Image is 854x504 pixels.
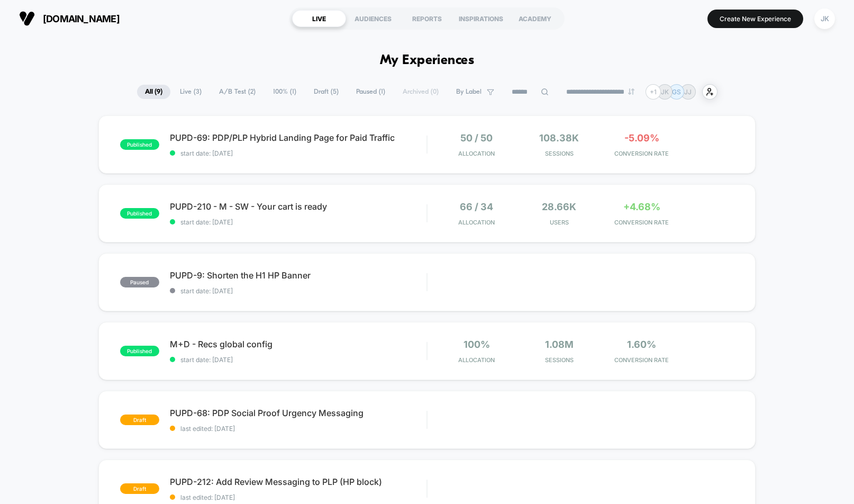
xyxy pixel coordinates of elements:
span: PUPD-9: Shorten the H1 HP Banner [170,270,427,281]
span: start date: [DATE] [170,287,427,295]
span: [DOMAIN_NAME] [43,13,120,24]
span: 66 / 34 [460,201,493,212]
span: draft [120,483,159,494]
p: GS [672,88,681,96]
span: published [120,208,159,219]
span: 1.08M [545,339,574,350]
span: CONVERSION RATE [603,150,680,157]
span: Users [521,219,598,226]
button: Create New Experience [707,10,803,28]
div: + 1 [646,84,661,100]
span: 50 / 50 [460,132,493,143]
span: Allocation [458,150,495,157]
div: LIVE [292,10,346,27]
span: PUPD-210 - M - SW - Your cart is ready [170,201,427,212]
span: start date: [DATE] [170,356,427,364]
span: Draft ( 5 ) [306,85,347,99]
span: last edited: [DATE] [170,493,427,501]
span: CONVERSION RATE [603,356,680,364]
button: JK [811,8,838,30]
div: INSPIRATIONS [454,10,508,27]
span: Live ( 3 ) [172,85,210,99]
span: All ( 9 ) [137,85,170,99]
div: JK [814,8,835,29]
span: 28.66k [542,201,576,212]
span: Allocation [458,356,495,364]
span: 1.60% [627,339,656,350]
p: JJ [684,88,692,96]
span: Sessions [521,150,598,157]
span: published [120,346,159,356]
span: Sessions [521,356,598,364]
button: [DOMAIN_NAME] [16,10,123,27]
div: REPORTS [400,10,454,27]
span: 100% ( 1 ) [265,85,304,99]
span: published [120,139,159,150]
span: start date: [DATE] [170,218,427,226]
span: 100% [464,339,490,350]
h1: My Experiences [380,53,475,68]
span: last edited: [DATE] [170,425,427,433]
span: Allocation [458,219,495,226]
img: end [628,88,634,95]
span: +4.68% [623,201,660,212]
img: Visually logo [19,11,35,26]
div: ACADEMY [508,10,562,27]
span: Paused ( 1 ) [348,85,393,99]
span: -5.09% [624,132,659,143]
span: PUPD-68: PDP Social Proof Urgency Messaging [170,408,427,418]
span: A/B Test ( 2 ) [211,85,264,99]
span: PUPD-69: PDP/PLP Hybrid Landing Page for Paid Traffic [170,132,427,143]
span: M+D - Recs global config [170,339,427,349]
span: CONVERSION RATE [603,219,680,226]
span: By Label [456,88,481,96]
span: draft [120,415,159,425]
p: JK [661,88,669,96]
span: paused [120,277,159,287]
span: PUPD-212: Add Review Messaging to PLP (HP block) [170,476,427,487]
div: AUDIENCES [346,10,400,27]
span: 108.38k [539,132,579,143]
span: start date: [DATE] [170,149,427,157]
